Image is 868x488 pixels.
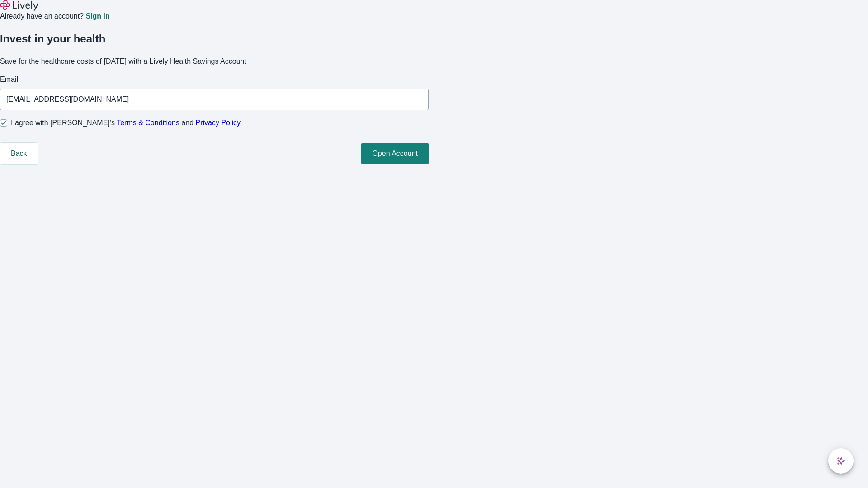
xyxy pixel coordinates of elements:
span: I agree with [PERSON_NAME]’s and [11,117,241,128]
svg: Lively AI Assistant [836,456,845,465]
a: Terms & Conditions [117,119,179,127]
button: Open Account [361,143,429,164]
a: Sign in [85,13,109,20]
button: chat [828,448,854,474]
a: Privacy Policy [196,119,241,127]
